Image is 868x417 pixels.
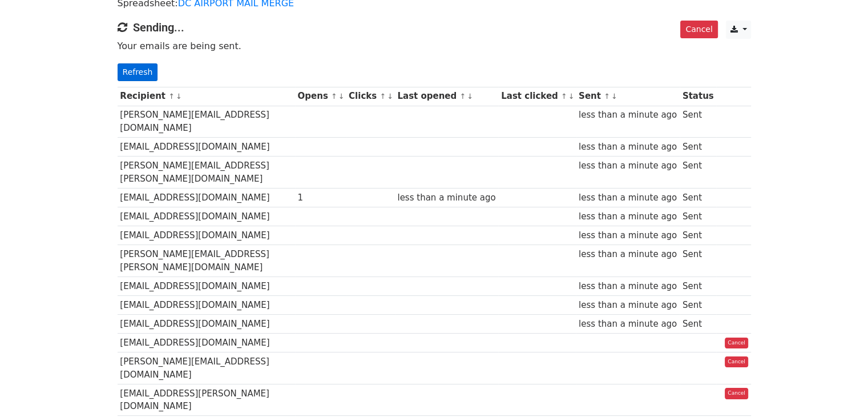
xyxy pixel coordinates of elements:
[579,141,677,154] div: less than a minute ago
[118,276,295,295] td: [EMAIL_ADDRESS][DOMAIN_NAME]
[168,92,175,101] a: ↑
[176,92,182,101] a: ↓
[380,92,386,101] a: ↑
[680,276,716,295] td: Sent
[579,248,677,261] div: less than a minute ago
[118,352,295,384] td: [PERSON_NAME][EMAIL_ADDRESS][DOMAIN_NAME]
[338,92,345,101] a: ↓
[680,106,716,138] td: Sent
[118,188,295,207] td: [EMAIL_ADDRESS][DOMAIN_NAME]
[346,87,394,106] th: Clicks
[680,315,716,334] td: Sent
[387,92,393,101] a: ↓
[680,138,716,157] td: Sent
[579,299,677,312] div: less than a minute ago
[604,92,610,101] a: ↑
[568,92,575,101] a: ↓
[118,226,295,245] td: [EMAIL_ADDRESS][DOMAIN_NAME]
[118,245,295,277] td: [PERSON_NAME][EMAIL_ADDRESS][PERSON_NAME][DOMAIN_NAME]
[680,207,716,226] td: Sent
[118,157,295,189] td: [PERSON_NAME][EMAIL_ADDRESS][PERSON_NAME][DOMAIN_NAME]
[118,87,295,106] th: Recipient
[118,384,295,416] td: [EMAIL_ADDRESS][PERSON_NAME][DOMAIN_NAME]
[118,295,295,314] td: [EMAIL_ADDRESS][DOMAIN_NAME]
[579,159,677,173] div: less than a minute ago
[118,138,295,157] td: [EMAIL_ADDRESS][DOMAIN_NAME]
[680,157,716,189] td: Sent
[459,92,466,101] a: ↑
[725,338,748,349] a: Cancel
[467,92,473,101] a: ↓
[611,92,617,101] a: ↓
[680,226,716,245] td: Sent
[331,92,337,101] a: ↑
[579,280,677,293] div: less than a minute ago
[118,40,751,52] p: Your emails are being sent.
[725,356,748,368] a: Cancel
[680,188,716,207] td: Sent
[118,21,751,34] h4: Sending...
[579,229,677,242] div: less than a minute ago
[118,334,295,352] td: [EMAIL_ADDRESS][DOMAIN_NAME]
[118,207,295,226] td: [EMAIL_ADDRESS][DOMAIN_NAME]
[118,63,158,81] a: Refresh
[498,87,576,106] th: Last clicked
[811,362,868,417] iframe: Chat Widget
[725,388,748,399] a: Cancel
[397,191,495,205] div: less than a minute ago
[680,295,716,314] td: Sent
[579,109,677,122] div: less than a minute ago
[118,106,295,138] td: [PERSON_NAME][EMAIL_ADDRESS][DOMAIN_NAME]
[297,191,343,205] div: 1
[680,245,716,277] td: Sent
[561,92,567,101] a: ↑
[579,191,677,205] div: less than a minute ago
[579,210,677,223] div: less than a minute ago
[295,87,346,106] th: Opens
[118,315,295,334] td: [EMAIL_ADDRESS][DOMAIN_NAME]
[680,21,717,38] a: Cancel
[576,87,680,106] th: Sent
[579,318,677,331] div: less than a minute ago
[680,87,716,106] th: Status
[395,87,499,106] th: Last opened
